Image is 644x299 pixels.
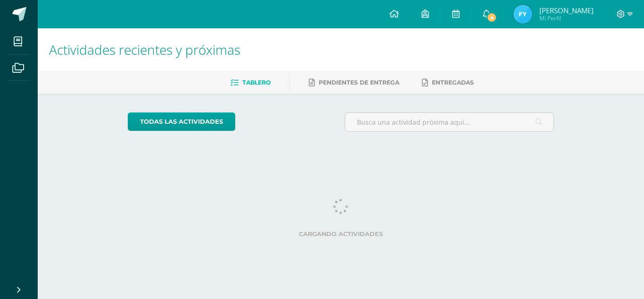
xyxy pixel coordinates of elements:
input: Busca una actividad próxima aquí... [345,113,554,131]
a: Entregadas [422,75,474,90]
a: Tablero [231,75,271,90]
span: Actividades recientes y próximas [49,41,240,59]
label: Cargando actividades [128,231,554,238]
span: Mi Perfil [539,14,594,22]
span: Pendientes de entrega [319,79,399,86]
span: 4 [487,12,497,23]
img: 66353b3f4be1565082965afafe59639a.png [513,5,532,24]
span: Entregadas [432,79,474,86]
span: [PERSON_NAME] [539,6,594,15]
a: todas las Actividades [128,112,235,131]
span: Tablero [242,79,271,86]
a: Pendientes de entrega [309,75,399,90]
